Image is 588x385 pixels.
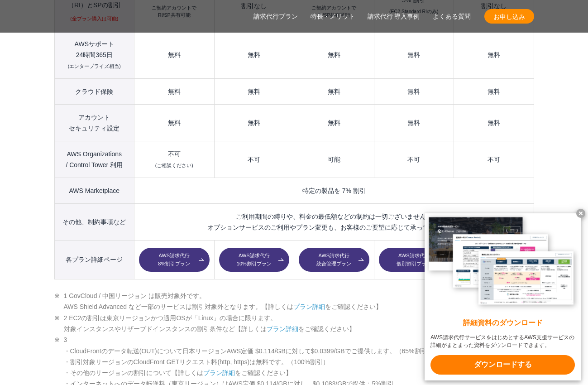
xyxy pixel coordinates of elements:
[139,248,209,272] a: AWS請求代行8%割引プラン
[203,369,235,376] a: プラン詳細
[54,178,134,203] th: AWS Marketplace
[134,104,214,141] td: 無料
[294,104,374,141] td: 無料
[214,78,294,104] td: 無料
[454,141,534,178] td: 不可
[214,141,294,178] td: 不可
[214,104,294,141] td: 無料
[374,104,454,141] td: 無料
[299,248,369,272] a: AWS請求代行統合管理プラン
[54,313,534,335] li: 2 EC2の割引は東京リージョンかつ適用OSが「Linux」の場合に限ります。 対象インスタンスやリザーブドインスタンスの割引条件など【詳しくは をご確認ください】
[484,12,534,21] span: お申し込み
[54,290,534,313] li: 1 GovCloud / 中国リージョン は販売対象外です。 AWS Shield Advanced など一部のサービスは割引対象外となります。【詳しくは をご確認ください】
[54,78,134,104] th: クラウド保険
[152,5,196,19] small: ご契約アカウントで RI/SP共有可能
[294,31,374,78] td: 無料
[293,303,325,310] a: プラン詳細
[54,141,134,178] th: AWS Organizations / Control Tower 利用
[134,203,534,240] td: ご利用期間の縛りや、料金の最低額などの制約は一切ございません。 オプションサービスのご利用やプラン変更も、お客様のご要望に応じて承っております。
[374,31,454,78] td: 無料
[54,203,134,240] th: その他、制約事項など
[253,12,298,21] a: 請求代行プラン
[214,31,294,78] td: 無料
[294,78,374,104] td: 無料
[454,31,534,78] td: 無料
[134,78,214,104] td: 無料
[430,334,575,349] x-t: AWS請求代行サービスをはじめとするAWS支援サービスの詳細がまとまった資料をダウンロードできます。
[134,141,214,178] td: 不可
[134,31,214,78] td: 無料
[389,8,438,15] small: (EC2 Standard RIのみ)
[54,31,134,78] th: AWSサポート 24時間365日
[294,141,374,178] td: 可能
[433,12,471,21] a: よくある質問
[311,12,355,21] a: 特長・メリット
[484,9,534,24] a: お申し込み
[430,318,575,328] x-t: 詳細資料のダウンロード
[54,104,134,141] th: アカウント セキュリティ設定
[374,141,454,178] td: 不可
[134,178,534,203] td: 特定の製品を 7% 割引
[379,248,449,272] a: AWS請求代行個別割引プラン
[267,325,298,332] a: プラン詳細
[54,240,134,279] th: 各プラン詳細ページ
[454,104,534,141] td: 無料
[374,78,454,104] td: 無料
[155,163,193,168] small: (ご相談ください)
[311,5,356,19] small: ご契約アカウントで RI/SP共有可能
[70,15,118,23] small: (全プラン購入は可能)
[68,63,121,69] small: (エンタープライズ相当)
[219,248,289,272] a: AWS請求代行10%割引プラン
[425,213,581,380] a: 詳細資料のダウンロード AWS請求代行サービスをはじめとするAWS支援サービスの詳細がまとまった資料をダウンロードできます。 ダウンロードする
[368,12,420,21] a: 請求代行 導入事例
[430,355,575,375] x-t: ダウンロードする
[454,78,534,104] td: 無料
